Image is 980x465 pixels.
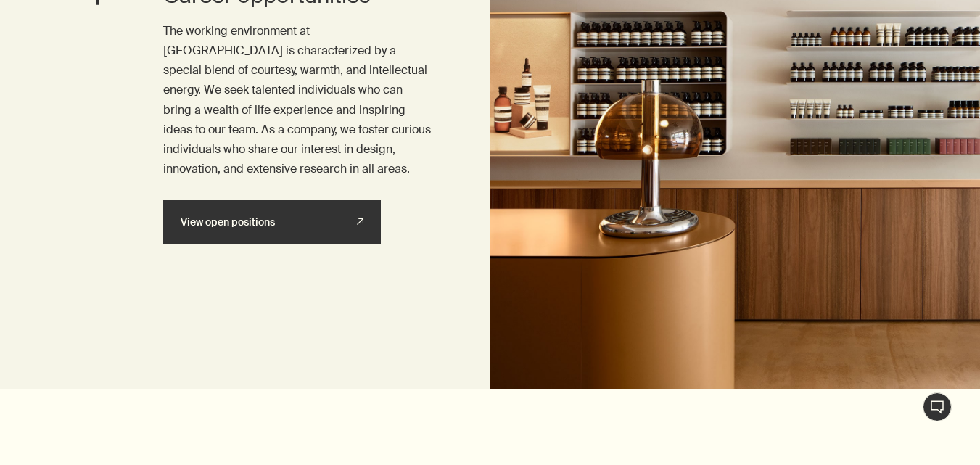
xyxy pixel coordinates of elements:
[923,392,952,421] button: Live Support Chat
[923,395,955,436] font: Live Support Chat
[181,215,275,229] font: View open positions
[163,23,434,176] font: The working environment at [GEOGRAPHIC_DATA] is characterized by a special blend of courtesy, war...
[163,200,381,244] a: View open positions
